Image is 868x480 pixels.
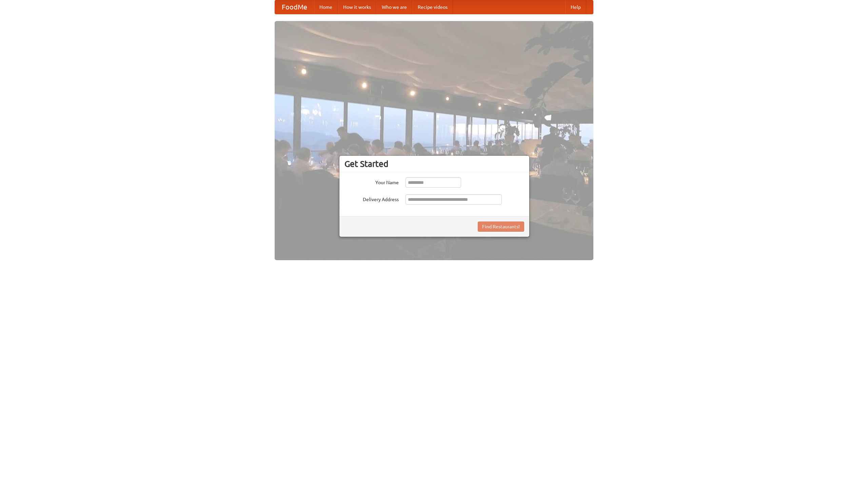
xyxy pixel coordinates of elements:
a: Help [565,0,586,14]
a: Recipe videos [412,0,453,14]
h3: Get Started [344,159,524,169]
a: FoodMe [275,0,314,14]
a: Home [314,0,338,14]
a: Who we are [376,0,412,14]
label: Delivery Address [344,194,399,203]
button: Find Restaurants! [478,222,524,232]
a: How it works [338,0,376,14]
label: Your Name [344,177,399,186]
